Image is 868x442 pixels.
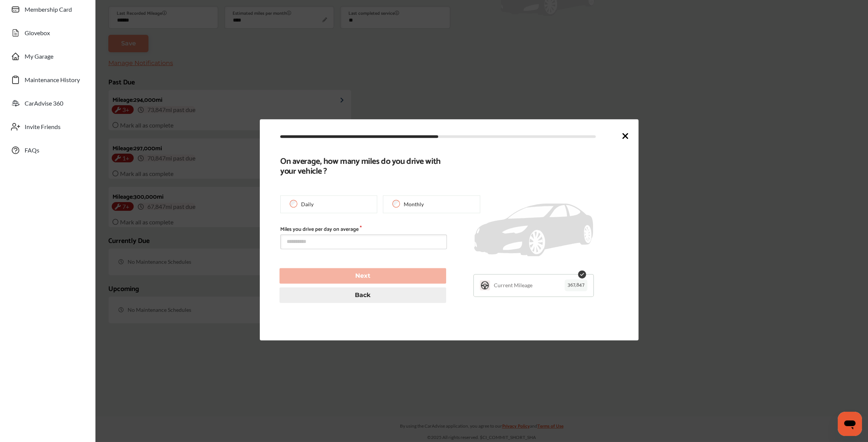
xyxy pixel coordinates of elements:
img: YLCD0sooAAAAASUVORK5CYII= [480,280,490,291]
p: 367,847 [565,280,587,291]
p: Current Mileage [494,282,532,289]
a: My Garage [7,47,87,66]
span: My Garage [25,53,53,62]
span: CarAdvise 360 [25,100,63,109]
p: Monthly [404,201,424,207]
a: Maintenance History [7,70,87,90]
span: Maintenance History [25,76,80,86]
img: placeholder_car.fcab19be.svg [474,203,593,257]
button: Back [279,288,446,303]
iframe: Button to launch messaging window [838,412,862,436]
label: Miles you drive per day on average [280,227,447,233]
span: FAQs [25,146,39,156]
span: Glovebox [25,29,50,39]
span: Invite Friends [25,123,61,133]
a: Glovebox [7,23,87,43]
a: CarAdvise 360 [7,93,87,113]
p: Daily [301,201,314,207]
a: Invite Friends [7,117,87,137]
a: FAQs [7,140,87,160]
b: On average, how many miles do you drive with your vehicle ? [280,157,442,176]
span: Membership Card [25,6,72,16]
